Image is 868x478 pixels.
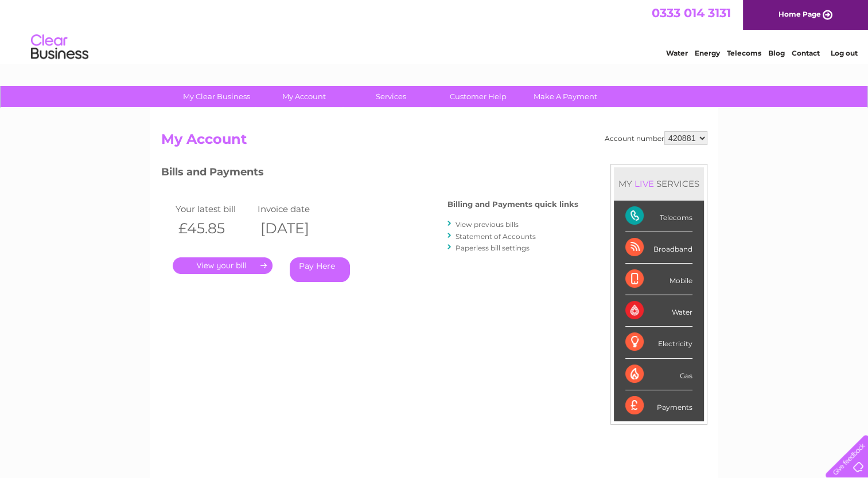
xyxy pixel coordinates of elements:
a: Customer Help [431,86,526,107]
div: Telecoms [625,201,692,232]
a: . [173,257,273,274]
h4: Billing and Payments quick links [447,200,578,209]
div: Broadband [625,232,692,264]
a: My Clear Business [169,86,264,107]
a: Energy [695,49,720,57]
a: Pay Here [290,257,350,282]
a: My Account [256,86,351,107]
img: logo.png [30,30,89,65]
div: Payments [625,390,692,421]
a: Make A Payment [518,86,613,107]
div: MY SERVICES [614,167,704,200]
div: Gas [625,359,692,390]
h3: Bills and Payments [161,164,578,184]
a: Contact [792,49,820,57]
a: Blog [768,49,785,57]
div: Water [625,295,692,327]
div: Clear Business is a trading name of Verastar Limited (registered in [GEOGRAPHIC_DATA] No. 3667643... [164,6,706,56]
a: Statement of Accounts [456,232,536,241]
div: LIVE [632,178,656,189]
a: Paperless bill settings [456,244,530,252]
div: Mobile [625,264,692,295]
h2: My Account [161,131,707,153]
a: 0333 014 3131 [652,6,731,20]
div: Electricity [625,327,692,358]
div: Account number [605,131,707,145]
th: [DATE] [255,217,337,240]
a: Telecoms [727,49,761,57]
a: Water [666,49,688,57]
a: Services [344,86,438,107]
td: Your latest bill [173,201,255,217]
a: Log out [830,49,857,57]
a: View previous bills [456,220,519,229]
td: Invoice date [255,201,337,217]
th: £45.85 [173,217,255,240]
